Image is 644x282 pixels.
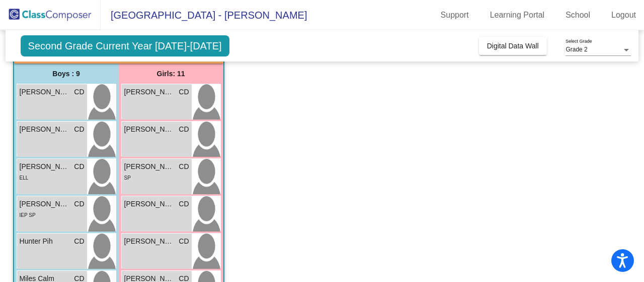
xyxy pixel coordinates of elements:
span: CD [179,236,189,247]
span: ELL [20,175,29,181]
span: SP [124,175,131,181]
span: [PERSON_NAME] [124,124,175,135]
span: CD [74,199,84,209]
a: Logout [603,7,644,23]
span: Digital Data Wall [487,42,539,50]
span: CD [179,124,189,135]
div: Boys : 9 [14,64,119,84]
span: [GEOGRAPHIC_DATA] - [PERSON_NAME] [101,7,307,23]
span: CD [179,87,189,97]
span: CD [179,161,189,172]
span: CD [179,199,189,209]
span: [PERSON_NAME] [124,236,175,247]
a: Support [433,7,477,23]
span: CD [74,236,84,247]
span: [PERSON_NAME] [20,87,70,97]
span: Grade 2 [566,46,587,53]
span: [PERSON_NAME] [20,161,70,172]
span: CD [74,161,84,172]
span: CD [74,124,84,135]
span: IEP SP [20,212,36,218]
span: CD [74,87,84,97]
span: [PERSON_NAME] [20,199,70,209]
div: Girls: 11 [119,64,223,84]
span: Second Grade Current Year [DATE]-[DATE] [21,35,229,57]
a: Learning Portal [482,7,553,23]
span: [PERSON_NAME] [124,87,175,97]
a: School [557,7,598,23]
span: [PERSON_NAME] [20,124,70,135]
span: [PERSON_NAME] [124,199,175,209]
span: Hunter Pih [20,236,70,247]
button: Digital Data Wall [479,37,547,55]
span: [PERSON_NAME] [124,161,175,172]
